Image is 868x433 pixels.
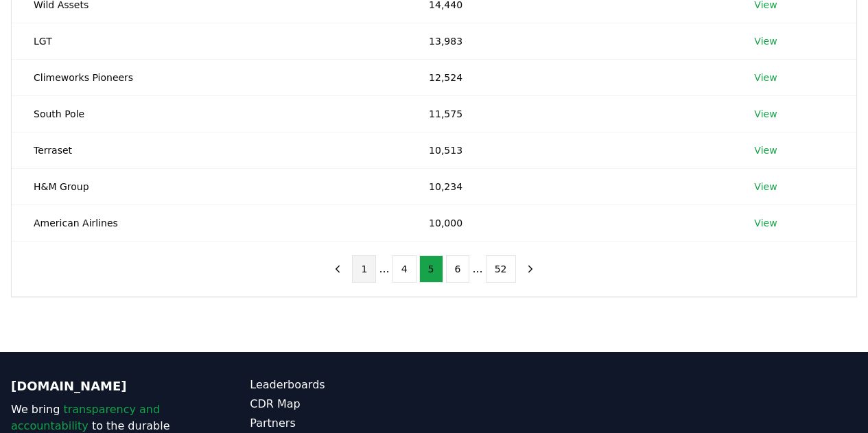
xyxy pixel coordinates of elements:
[754,34,777,48] a: View
[754,71,777,84] a: View
[754,180,777,194] a: View
[407,204,732,241] td: 10,000
[407,59,732,95] td: 12,524
[11,377,195,396] p: [DOMAIN_NAME]
[407,168,732,204] td: 10,234
[392,255,417,283] button: 4
[250,415,434,432] a: Partners
[379,261,389,277] li: ...
[754,216,777,230] a: View
[407,132,732,168] td: 10,513
[419,255,443,283] button: 5
[754,107,777,121] a: View
[407,95,732,132] td: 11,575
[12,204,407,241] td: American Airlines
[472,261,482,277] li: ...
[12,59,407,95] td: Climeworks Pioneers
[352,255,376,283] button: 1
[250,396,434,412] a: CDR Map
[446,255,470,283] button: 6
[12,95,407,132] td: South Pole
[12,23,407,59] td: LGT
[486,255,516,283] button: 52
[754,143,777,157] a: View
[12,132,407,168] td: Terraset
[11,403,160,432] span: transparency and accountability
[326,255,349,283] button: previous page
[519,255,542,283] button: next page
[12,168,407,204] td: H&M Group
[250,377,434,393] a: Leaderboards
[407,23,732,59] td: 13,983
